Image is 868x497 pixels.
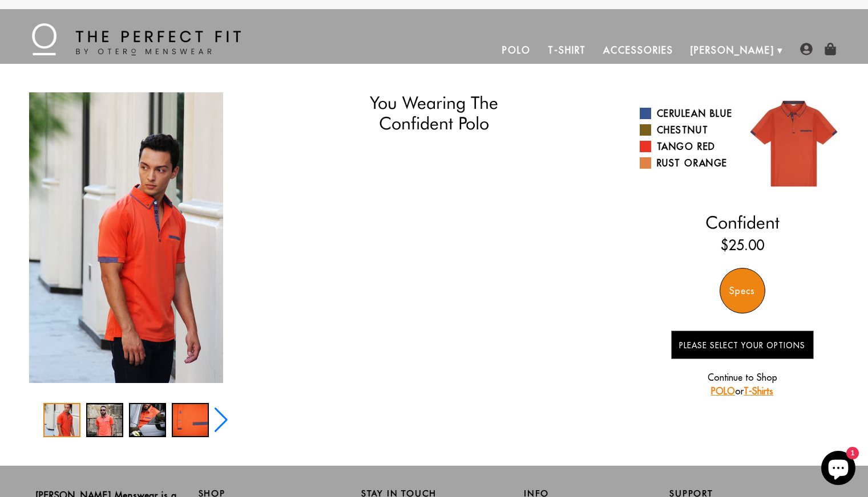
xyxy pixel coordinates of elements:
[744,385,773,397] a: T-Shirts
[494,36,539,64] a: Polo
[640,107,734,120] a: Cerulean Blue
[86,403,123,437] div: 2 / 5
[595,36,681,64] a: Accessories
[539,36,595,64] a: T-Shirt
[679,340,805,351] span: Please Select Your Options
[213,408,229,433] div: Next slide
[640,156,734,170] a: Rust Orange
[720,268,765,313] div: Specs
[640,212,845,233] h2: Confident
[824,43,837,55] img: shopping-bag-icon.png
[711,385,735,397] a: POLO
[298,92,570,134] h1: You Wearing The Confident Polo
[29,92,223,383] img: IMG_2273_copy_1024x1024_2x_27594f68-ba78-48dd-8412-f45b0664e511_340x.jpg
[742,92,845,195] img: 029.jpg
[32,23,241,55] img: The Perfect Fit - by Otero Menswear - Logo
[818,451,859,488] inbox-online-store-chat: Shopify online store chat
[172,403,209,437] div: 4 / 5
[640,140,734,153] a: Tango Red
[721,235,764,255] ins: $25.00
[23,92,229,383] div: 1 / 5
[129,403,166,437] div: 3 / 5
[800,43,813,55] img: user-account-icon.png
[43,403,80,437] div: 1 / 5
[671,331,814,359] button: Please Select Your Options
[671,370,814,398] p: Continue to Shop or
[682,36,783,64] a: [PERSON_NAME]
[640,123,734,137] a: Chestnut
